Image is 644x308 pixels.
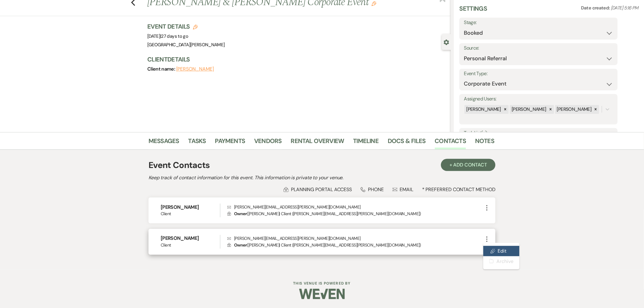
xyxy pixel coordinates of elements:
h6: [PERSON_NAME] [161,235,220,242]
h3: Settings [459,4,487,18]
label: Source: [464,44,613,53]
p: [PERSON_NAME][EMAIL_ADDRESS][PERSON_NAME][DOMAIN_NAME] [227,204,483,210]
span: Owner [234,211,247,216]
a: Messages [149,136,179,149]
button: Edit [483,246,520,256]
span: | [160,33,188,39]
div: Planning Portal Access [284,186,352,193]
label: Event Type: [464,69,613,78]
span: [GEOGRAPHIC_DATA][PERSON_NAME] [147,42,225,48]
p: ( [PERSON_NAME] | Client | [PERSON_NAME][EMAIL_ADDRESS][PERSON_NAME][DOMAIN_NAME] ) [227,242,483,248]
span: Owner [234,242,247,248]
span: [DATE] [147,33,188,39]
h6: [PERSON_NAME] [161,204,220,211]
label: Stage: [464,18,613,27]
a: Timeline [353,136,379,149]
p: [PERSON_NAME][EMAIL_ADDRESS][PERSON_NAME][DOMAIN_NAME] [227,235,483,242]
div: * Preferred Contact Method [149,186,495,193]
span: [DATE] 5:16 PM [611,5,639,11]
div: Phone [361,186,384,193]
span: Client [161,211,220,217]
button: [PERSON_NAME] [176,67,214,72]
span: Client [161,242,220,248]
span: 27 days to go [161,33,188,39]
button: Close lead details [444,39,449,45]
div: [PERSON_NAME] [464,105,502,114]
img: Weven Logo [299,283,345,305]
a: Vendors [254,136,282,149]
a: Rental Overview [291,136,344,149]
a: Notes [475,136,494,149]
h2: Keep track of contact information for this event. This information is private to your venue. [149,174,495,181]
button: + Add Contact [441,159,495,171]
button: Edit [372,1,376,6]
div: [PERSON_NAME] [510,105,547,114]
div: [PERSON_NAME] [555,105,593,114]
a: Contacts [435,136,466,149]
p: ( [PERSON_NAME] | Client | [PERSON_NAME][EMAIL_ADDRESS][PERSON_NAME][DOMAIN_NAME] ) [227,210,483,217]
h3: Client Details [147,55,445,64]
label: Assigned Users: [464,95,613,103]
a: Tasks [188,136,206,149]
a: Payments [215,136,245,149]
label: Task List(s): [464,129,613,138]
a: Docs & Files [388,136,425,149]
div: Email [393,186,414,193]
span: Client name: [147,66,176,72]
h1: Event Contacts [149,159,210,172]
button: Archive [483,256,520,267]
span: Date created: [581,5,611,11]
h3: Event Details [147,22,225,31]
